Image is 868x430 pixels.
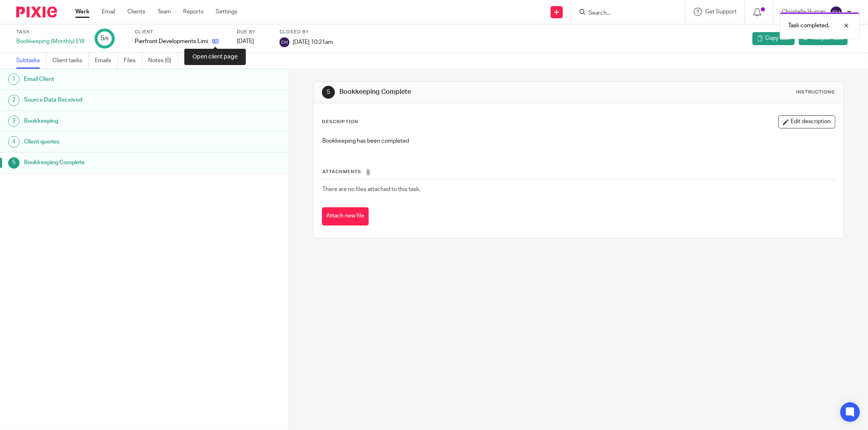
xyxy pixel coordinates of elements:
span: [DATE] 10:21am [293,39,333,45]
div: 4 [8,136,20,148]
button: Attach new file [322,207,369,226]
a: Reports [183,8,203,16]
p: Bookkeeping has been completed [322,137,835,145]
a: Work [75,8,90,16]
p: Pierfront Developments Limited [135,37,208,46]
label: Closed by [280,29,333,35]
h1: Bookkeeping [24,115,195,127]
a: Files [124,53,142,69]
button: Edit description [778,115,835,128]
div: 5 [8,157,20,169]
a: Team [157,8,171,16]
div: Instructions [796,89,835,96]
a: Emails [95,53,118,69]
div: 1 [8,74,20,85]
a: Settings [216,8,237,16]
h1: Source Data Received [24,94,195,106]
p: Task completed. [788,22,829,30]
div: Bookkeeping (Monthly) EW [16,37,85,46]
a: Notes (0) [148,53,178,69]
a: Clients [127,8,145,16]
small: /5 [104,37,109,41]
span: Attachments [322,169,361,174]
a: Client tasks [52,53,89,69]
a: Email [102,8,115,16]
h1: Bookkeeping Complete [24,156,195,169]
h1: Client queries [24,136,195,148]
a: Subtasks [16,53,46,69]
div: 5 [322,86,335,99]
div: [DATE] [237,37,269,46]
div: 5 [101,34,109,43]
span: There are no files attached to this task. [322,187,420,192]
h1: Email Client [24,73,195,85]
p: Description [322,119,358,125]
label: Due by [237,29,269,35]
div: 2 [8,95,20,106]
div: 3 [8,115,20,127]
img: Pixie [16,7,57,17]
h1: Bookkeeping Complete [339,88,596,96]
img: svg%3E [830,6,843,19]
a: Audit logs [184,53,215,69]
label: Task [16,29,85,35]
img: svg%3E [280,37,289,47]
label: Client [135,29,227,35]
